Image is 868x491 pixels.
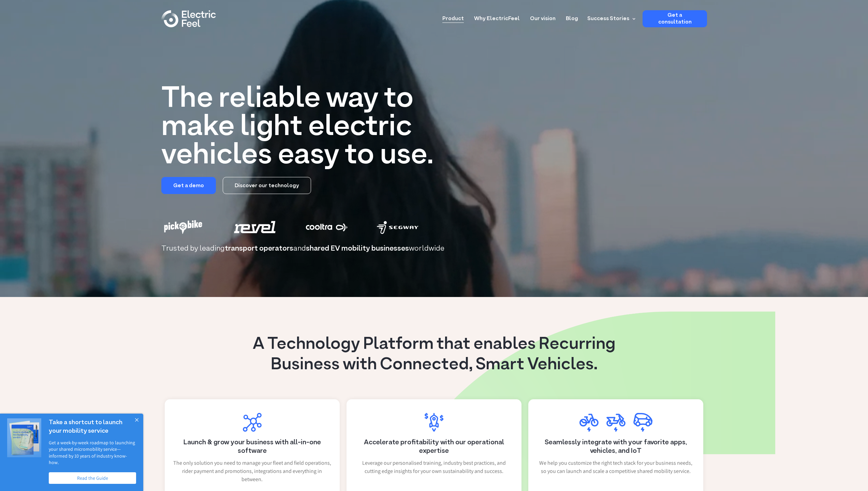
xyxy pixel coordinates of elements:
h4: Seamlessly integrate with your favorite apps, vehicles, and IoT [537,438,695,456]
p: The only solution you need to manage your fleet and field operations, rider payment and promotion... [173,459,331,483]
h1: The reliable way to make light electric vehicles easy to use. [161,85,446,170]
span: shared EV mobility businesses [306,243,409,254]
img: dialog featured image [7,418,41,457]
a: Get a consultation [643,10,707,27]
a: Read the Guide [49,472,136,484]
a: Why ElectricFeel [474,10,520,23]
p: Leverage our personalised training, industry best practices, and cutting edge insights for your o... [355,459,513,475]
iframe: Chatbot [823,446,858,481]
button: Close [130,414,143,427]
input: Submit [44,27,77,40]
a: Get a demo [161,177,216,194]
h3: A Technology Platform that enables Recurring Business with Connected, Smart Vehicles. [230,334,639,375]
h4: Launch & grow your business with all-in-one software [173,438,331,456]
p: We help you customize the right tech stack for your business needs, so you can launch and scale a... [537,459,695,475]
a: Our vision [530,10,556,23]
h4: Accelerate profitability with our operational expertise [355,438,513,456]
h2: Trusted by leading and worldwide [161,245,707,253]
h4: Take a shortcut to launch your mobility service [49,418,129,436]
p: Get a week-by-week roadmap to launching your shared micromobility service—informed by 10 years of... [49,440,136,466]
div: Success Stories [587,15,629,23]
div: Success Stories [583,10,637,27]
a: Discover our technology [223,177,311,194]
a: Blog [566,10,578,23]
span: transport operators [225,243,293,254]
a: Product [442,10,464,23]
